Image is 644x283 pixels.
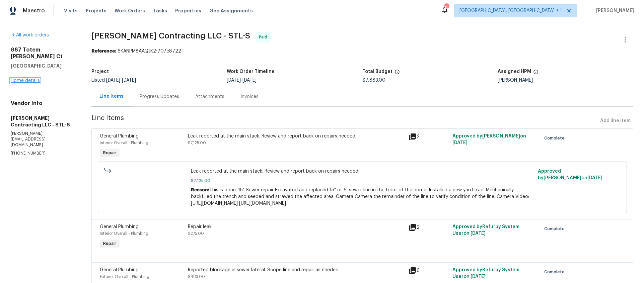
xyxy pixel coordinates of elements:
[64,7,78,14] span: Visits
[227,69,275,74] h5: Work Order Timeline
[409,223,449,231] div: 2
[452,140,468,145] span: [DATE]
[100,224,139,229] span: General Plumbing
[11,46,75,60] h2: 887 Totem [PERSON_NAME] Ct
[471,231,486,236] span: [DATE]
[91,48,633,55] div: 6KANPM8AAQJK2-707e8722f
[188,133,404,139] div: Leak reported at the main stack. Review and report back on repairs needed.
[140,93,179,100] div: Progress Updates
[91,78,136,83] span: Listed
[191,188,529,206] span: This is done. 15" Sewer repair Excavated and replaced 15" of 6' sewer line in the front of the ho...
[122,78,136,83] span: [DATE]
[544,135,567,141] span: Complete
[227,78,257,83] span: -
[452,134,526,145] span: Approved by [PERSON_NAME] on
[100,141,148,145] span: Interior Overall - Plumbing
[11,63,75,69] h5: [GEOGRAPHIC_DATA]
[188,141,206,145] span: $7,125.00
[209,7,253,14] span: Geo Assignments
[240,93,259,100] div: Invoices
[587,176,602,180] span: [DATE]
[11,100,75,107] h4: Vendor Info
[91,49,116,54] b: Reference:
[188,267,404,273] div: Reported blockage in sewer lateral. Scope line and repair as needed.
[100,240,119,247] span: Repair
[471,274,486,279] span: [DATE]
[195,93,224,100] div: Attachments
[100,150,119,156] span: Repair
[11,151,75,156] p: [PHONE_NUMBER]
[362,69,392,74] h5: Total Budget
[11,78,40,83] a: Home details
[544,269,567,275] span: Complete
[227,78,241,83] span: [DATE]
[452,224,519,236] span: Approved by Refurby System User on
[91,69,109,74] h5: Project
[259,34,270,40] span: Paid
[362,78,385,83] span: $7,883.00
[188,223,404,230] div: Repair leak
[91,32,250,40] span: [PERSON_NAME] Contracting LLC - STL-S
[11,115,75,128] h5: [PERSON_NAME] Contracting LLC - STL-S
[191,188,209,192] span: Reason:
[86,7,106,14] span: Projects
[188,275,205,279] span: $483.00
[409,133,449,141] div: 2
[544,225,567,232] span: Complete
[175,7,201,14] span: Properties
[452,268,519,279] span: Approved by Refurby System User on
[395,69,400,78] span: The total cost of line items that have been proposed by Opendoor. This sum includes line items th...
[91,115,597,127] span: Line Items
[100,268,139,272] span: General Plumbing
[191,168,534,175] span: Leak reported at the main stack. Review and report back on repairs needed.
[115,7,145,14] span: Work Orders
[100,231,148,235] span: Interior Overall - Plumbing
[242,78,257,83] span: [DATE]
[106,78,136,83] span: -
[188,231,204,235] span: $275.00
[498,78,633,83] div: [PERSON_NAME]
[191,177,534,184] span: $7,125.00
[11,33,49,37] a: All work orders
[409,267,449,275] div: 6
[23,7,45,14] span: Maestro
[459,7,562,14] span: [GEOGRAPHIC_DATA], [GEOGRAPHIC_DATA] + 1
[444,4,449,11] div: 15
[153,8,167,13] span: Tasks
[100,134,139,138] span: General Plumbing
[498,69,531,74] h5: Assigned HPM
[100,275,149,279] span: Exterior Overall - Plumbing
[533,69,539,78] span: The hpm assigned to this work order.
[538,169,602,180] span: Approved by [PERSON_NAME] on
[593,7,634,14] span: [PERSON_NAME]
[99,93,124,100] div: Line Items
[106,78,120,83] span: [DATE]
[11,131,75,148] p: [PERSON_NAME][EMAIL_ADDRESS][DOMAIN_NAME]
